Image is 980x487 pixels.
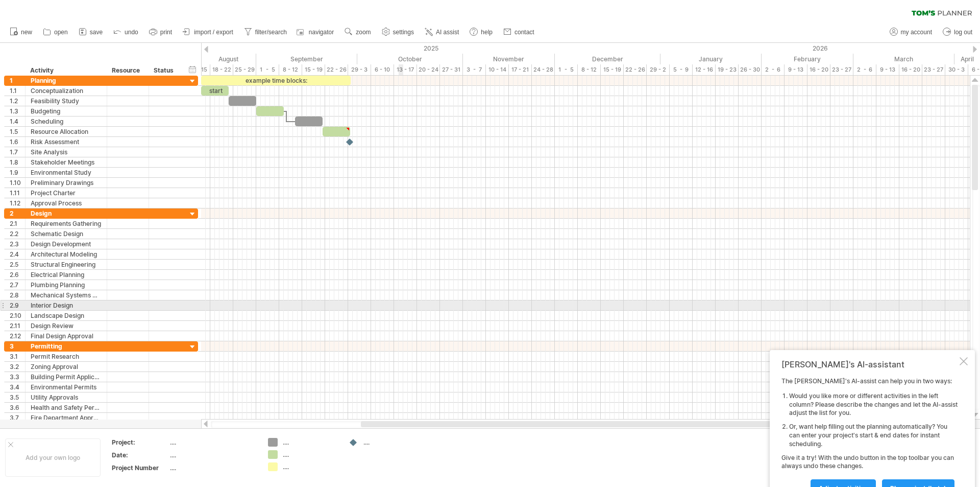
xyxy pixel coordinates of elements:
[10,219,25,228] div: 2.1
[111,26,141,39] a: undo
[31,382,102,392] div: Environmental Permits
[241,26,290,39] a: filter/search
[21,29,32,36] span: new
[10,311,25,320] div: 2.10
[509,64,532,75] div: 17 - 21
[10,403,25,412] div: 3.6
[501,26,537,39] a: contact
[10,229,25,239] div: 2.2
[853,54,954,64] div: March 2026
[10,239,25,249] div: 2.3
[31,311,102,320] div: Landscape Design
[10,208,25,218] div: 2
[31,331,102,341] div: Final Design Approval
[325,64,348,75] div: 22 - 26
[785,64,807,75] div: 9 - 13
[10,300,25,310] div: 2.9
[31,137,102,147] div: Risk Assessment
[532,64,555,75] div: 24 - 28
[31,198,102,208] div: Approval Process
[31,96,102,106] div: Feasibility Study
[233,64,256,75] div: 25 - 29
[30,65,101,76] div: Activity
[10,362,25,372] div: 3.2
[31,321,102,331] div: Design Review
[31,117,102,126] div: Scheduling
[789,392,958,418] li: Would you like more or different activities in the left column? Please describe the changes and l...
[31,362,102,372] div: Zoning Approval
[363,438,419,447] div: ....
[112,451,168,459] div: Date:
[481,29,493,36] span: help
[440,64,463,75] div: 27 - 31
[716,64,739,75] div: 19 - 23
[125,29,138,36] span: undo
[201,76,351,85] div: example time blocks:
[31,178,102,188] div: Preliminary Drawings
[901,29,932,36] span: my account
[10,372,25,382] div: 3.3
[647,64,670,75] div: 29 - 2
[31,270,102,280] div: Electrical Planning
[10,260,25,269] div: 2.5
[10,147,25,157] div: 1.7
[555,54,660,64] div: December 2025
[31,157,102,167] div: Stakeholder Meetings
[10,280,25,290] div: 2.7
[10,86,25,96] div: 1.1
[10,413,25,423] div: 3.7
[31,147,102,157] div: Site Analysis
[693,64,716,75] div: 12 - 16
[170,463,256,472] div: ....
[10,188,25,198] div: 1.11
[10,270,25,280] div: 2.6
[201,86,229,96] div: start
[463,64,486,75] div: 3 - 7
[394,64,417,75] div: 13 - 17
[486,64,509,75] div: 10 - 14
[10,168,25,177] div: 1.9
[762,64,785,75] div: 2 - 6
[31,168,102,177] div: Environmental Study
[7,26,35,39] a: new
[422,26,462,39] a: AI assist
[807,64,830,75] div: 16 - 20
[40,26,71,39] a: open
[660,54,762,64] div: January 2026
[76,26,106,39] a: save
[31,106,102,116] div: Budgeting
[31,86,102,96] div: Conceptualization
[887,26,935,39] a: my account
[393,29,414,36] span: settings
[10,249,25,259] div: 2.4
[170,451,256,459] div: ....
[31,280,102,290] div: Plumbing Planning
[31,249,102,259] div: Architectural Modeling
[348,64,371,75] div: 29 - 3
[160,54,256,64] div: August 2025
[853,64,876,75] div: 2 - 6
[10,341,25,351] div: 3
[295,26,337,39] a: navigator
[31,392,102,402] div: Utility Approvals
[10,392,25,402] div: 3.5
[256,54,357,64] div: September 2025
[302,64,325,75] div: 15 - 19
[31,413,102,423] div: Fire Department Approval
[467,26,496,39] a: help
[356,29,371,36] span: zoom
[146,26,175,39] a: print
[578,64,601,75] div: 8 - 12
[210,64,233,75] div: 18 - 22
[31,300,102,310] div: Interior Design
[762,54,853,64] div: February 2026
[256,64,279,75] div: 1 - 5
[255,29,287,36] span: filter/search
[10,321,25,331] div: 2.11
[283,462,338,471] div: ....
[514,29,534,36] span: contact
[940,26,975,39] a: log out
[830,64,853,75] div: 23 - 27
[31,341,102,351] div: Permitting
[417,64,440,75] div: 20 - 24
